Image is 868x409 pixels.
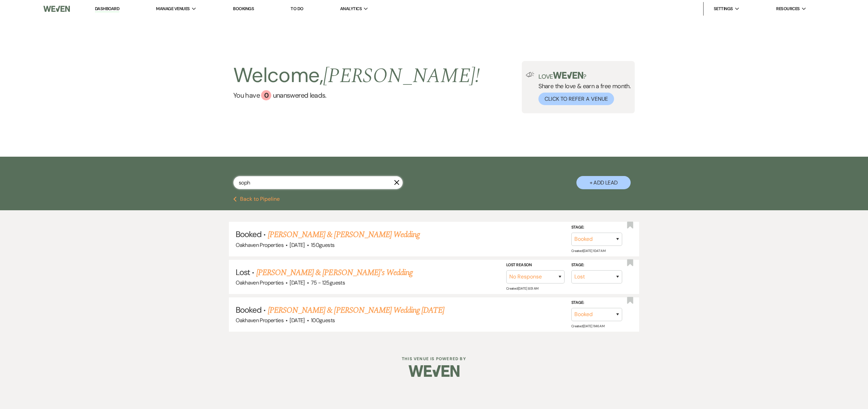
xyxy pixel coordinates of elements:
[43,2,70,16] img: Weven Logo
[233,6,254,12] a: Bookings
[571,299,622,307] label: Stage:
[256,267,413,279] a: [PERSON_NAME] & [PERSON_NAME]'s Wedding
[571,224,622,231] label: Stage:
[534,72,631,105] div: Share the love & earn a free month.
[290,279,304,286] span: [DATE]
[506,261,565,269] label: Lost Reason
[233,61,480,90] h2: Welcome,
[268,304,444,316] a: [PERSON_NAME] & [PERSON_NAME] Wedding [DATE]
[526,72,534,77] img: loud-speaker-illustration.svg
[95,6,119,12] a: Dashboard
[236,241,283,249] span: Oakhaven Properties
[409,359,459,383] img: Weven Logo
[323,60,480,92] span: [PERSON_NAME] !
[291,6,303,12] a: To Do
[236,317,283,324] span: Oakhaven Properties
[571,324,604,328] span: Created: [DATE] 11:46 AM
[340,5,362,12] span: Analytics
[268,229,420,241] a: [PERSON_NAME] & [PERSON_NAME] Wedding
[233,196,280,202] button: Back to Pipeline
[311,317,335,324] span: 100 guests
[236,267,250,277] span: Lost
[233,176,403,189] input: Search by name, event date, email address or phone number
[236,279,283,286] span: Oakhaven Properties
[236,229,261,239] span: Booked
[290,317,304,324] span: [DATE]
[776,5,800,12] span: Resources
[571,261,622,269] label: Stage:
[538,72,631,80] p: Love ?
[261,90,271,100] div: 0
[233,90,480,100] a: You have 0 unanswered leads.
[576,176,631,189] button: + Add Lead
[714,5,733,12] span: Settings
[156,5,190,12] span: Manage Venues
[571,248,605,253] span: Created: [DATE] 10:47 AM
[538,93,614,105] button: Click to Refer a Venue
[553,72,583,79] img: weven-logo-green.svg
[290,241,304,249] span: [DATE]
[506,286,538,291] span: Created: [DATE] 8:51 AM
[311,241,334,249] span: 150 guests
[311,279,345,286] span: 75 - 125 guests
[236,305,261,315] span: Booked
